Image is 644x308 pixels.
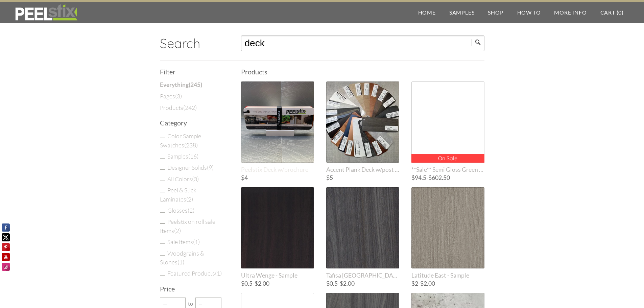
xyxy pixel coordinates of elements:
[326,174,333,181] span: $5
[167,164,214,171] a: Designer Solids
[241,281,314,287] span: -
[547,2,593,23] a: More Info
[594,2,630,23] a: Cart (0)
[326,187,399,279] a: Tafisa [GEOGRAPHIC_DATA] - Sample
[411,280,418,287] span: $2
[481,2,510,23] a: Shop
[189,207,193,214] span: 2
[340,280,355,287] span: $2.00
[241,174,248,181] span: $4
[443,2,481,23] a: Samples
[160,103,197,112] a: Products(242)
[186,301,195,306] span: to
[184,141,198,149] span: ( )
[326,272,399,279] span: Tafisa Smithy Street - Sample
[195,238,198,245] span: 1
[411,187,484,279] a: Latitude East - Sample
[411,174,426,181] span: $94.5
[192,175,199,183] span: ( )
[186,195,193,203] span: ( )
[190,152,197,160] span: 16
[241,68,484,75] h3: Products
[326,281,399,287] span: -
[160,68,225,75] h3: Filter
[160,218,215,234] a: Peelstix on roll sale Items
[179,258,183,266] span: 1
[177,258,184,266] span: ( )
[193,238,200,245] span: ( )
[188,207,194,214] span: ( )
[160,192,165,192] input: Peel & Stick Laminates(2)
[160,92,182,100] a: Pages(3)
[175,92,182,100] span: ( )
[194,175,197,183] span: 3
[241,187,314,279] a: Ultra Wenge - Sample
[160,132,201,148] a: Color Sample Swatches
[411,2,443,23] a: Home
[177,92,180,100] span: 3
[411,81,484,173] a: On Sale **Sale** Semi Gloss Green Tea
[510,2,548,23] a: How To
[160,212,165,213] input: Glosses(2)
[189,81,202,88] span: ( )
[160,243,165,244] input: Sale Items(1)
[167,175,199,183] a: All Colors
[326,81,399,173] a: Accent Plank Deck w/post card
[176,227,179,234] span: 2
[411,166,484,173] span: **Sale** Semi Gloss Green Tea
[215,269,222,277] span: ( )
[160,250,204,266] a: Woodgrains & Stones
[160,80,202,89] a: Everything(245)
[411,175,484,181] span: -
[209,164,212,171] span: 9
[188,152,198,160] span: ( )
[190,81,200,88] span: 245
[326,166,399,173] span: Accent Plank Deck w/post card
[160,119,225,126] h3: Category
[160,158,165,159] input: Samples(16)
[618,9,622,16] span: 0
[160,181,165,181] input: All Colors(3)
[241,272,314,279] span: Ultra Wenge - Sample
[241,166,314,173] span: Peelstix Deck w/brochure
[217,269,220,277] span: 1
[255,280,269,287] span: $2.00
[167,207,194,214] a: Glosses
[186,141,196,149] span: 238
[183,104,197,111] span: ( )
[420,280,435,287] span: $2.00
[174,227,181,234] span: ( )
[411,154,484,163] p: On Sale
[167,269,222,277] a: Featured Products
[188,195,191,203] span: 2
[207,164,214,171] span: ( )
[160,285,225,292] h3: Price
[428,174,450,181] span: $602.50
[185,104,195,111] span: 242
[326,280,338,287] span: $0.5
[241,81,314,173] a: Peelstix Deck w/brochure
[160,223,165,224] input: Peelstix on roll sale Items(2)
[14,4,79,21] img: REFACE SUPPLIES
[167,152,198,160] a: Samples
[472,39,484,46] input: Submit
[160,169,165,170] input: Designer Solids(9)
[241,280,253,287] span: $0.5
[411,272,484,279] span: Latitude East - Sample
[160,35,225,51] h2: Search
[160,186,196,203] a: Peel & Stick Laminates
[167,238,200,245] a: Sale Items
[411,281,484,287] span: -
